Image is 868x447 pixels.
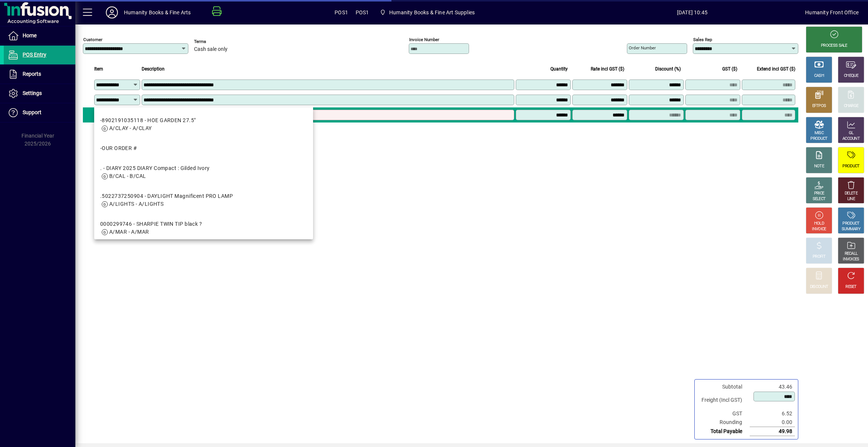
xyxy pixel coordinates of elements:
div: PRODUCT [810,136,827,142]
div: PROFIT [813,254,825,260]
div: RECALL [845,251,858,257]
div: DISCOUNT [810,284,828,290]
div: GL [849,130,854,136]
td: Freight (Incl GST) [698,391,750,409]
span: POS Entry [23,52,46,58]
button: Profile [100,6,124,19]
div: ACCOUNT [842,136,860,142]
div: Humanity Books & Fine Arts [124,6,191,18]
div: RESET [845,284,857,290]
a: Reports [4,65,75,84]
td: Subtotal [698,383,750,391]
div: NOTE [814,164,824,169]
td: Total Payable [698,427,750,436]
div: PRODUCT [842,164,859,169]
span: Quantity [550,65,568,73]
td: 43.46 [750,383,795,391]
div: CHARGE [844,103,859,109]
div: PRICE [814,191,824,196]
span: [DATE] 10:45 [579,6,805,18]
div: DELETE [845,191,857,196]
span: Extend incl GST ($) [757,65,795,73]
span: GST ($) [722,65,737,73]
span: Item [94,65,103,73]
td: GST [698,409,750,418]
td: 6.52 [750,409,795,418]
span: Description [142,65,165,73]
span: Discount (%) [655,65,681,73]
td: Rounding [698,418,750,427]
mat-label: Customer [83,37,102,42]
span: Reports [23,71,41,77]
div: CASH [814,73,824,79]
mat-label: Sales rep [693,37,712,42]
div: INVOICES [843,257,859,262]
mat-label: Order number [629,45,656,51]
mat-label: Invoice number [409,37,439,42]
td: 49.98 [750,427,795,436]
a: Settings [4,84,75,103]
td: 0.00 [750,418,795,427]
div: PRODUCT [842,221,859,227]
a: Support [4,103,75,122]
div: EFTPOS [812,103,826,109]
span: Terms [194,39,239,44]
span: POS1 [335,6,348,18]
span: POS1 [356,6,369,18]
span: Home [23,32,37,38]
div: SELECT [813,196,826,202]
span: Settings [23,90,42,96]
div: PROCESS SALE [821,43,847,49]
div: SUMMARY [842,227,860,232]
span: Rate incl GST ($) [591,65,624,73]
span: Cash sale only [194,46,228,52]
div: MISC [815,130,824,136]
a: Home [4,26,75,45]
div: HOLD [814,221,824,227]
span: Humanity Books & Fine Art Supplies [389,6,475,18]
div: LINE [847,196,855,202]
div: CHEQUE [844,73,858,79]
div: Humanity Front Office [805,6,859,18]
span: Support [23,109,41,115]
span: Humanity Books & Fine Art Supplies [377,6,478,19]
div: INVOICE [812,227,826,232]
